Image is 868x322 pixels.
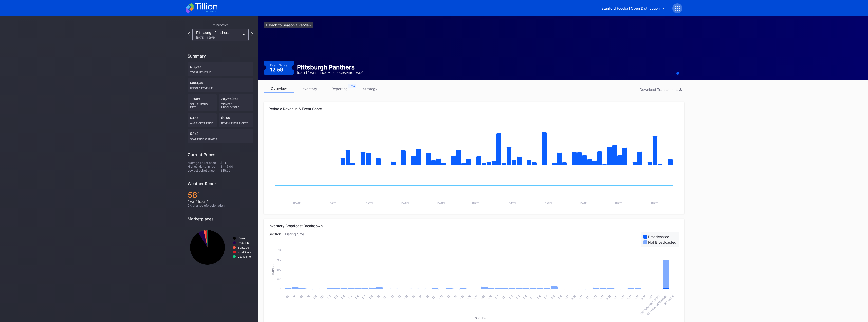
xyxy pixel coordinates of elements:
text: 114 [340,295,345,300]
a: inventory [294,85,324,93]
text: 0 [280,288,281,291]
text: Section [475,317,486,320]
div: [DATE] [DATE] 11:59PM | [GEOGRAPHIC_DATA] [297,71,363,75]
div: Listing Size [285,232,308,247]
text: 209 [487,295,492,300]
text: 134 [452,295,457,300]
text: General Admission [646,295,667,316]
text: 750 [276,258,281,261]
text: 220 [564,295,569,300]
text: 213 [515,295,520,300]
div: Download Transactions [640,87,682,92]
div: Sell Through Rate [190,101,214,109]
text: [DATE] [544,202,552,205]
text: 112 [326,295,331,300]
text: 115 [347,295,352,300]
text: 111 [320,295,324,299]
div: seat price changes [190,136,251,141]
div: $47.51 [188,113,217,127]
text: 212 [508,295,513,300]
button: Download Transactions [637,86,684,93]
text: 118 [368,295,373,300]
text: 208 [480,295,485,300]
text: 500 [276,268,281,271]
svg: Chart title [269,171,679,209]
div: $17,246 [188,62,253,76]
text: 238 [634,295,639,300]
text: 133 [445,295,450,300]
text: 239 [641,295,646,300]
text: [GEOGRAPHIC_DATA] [640,295,660,315]
text: 240 [648,295,653,300]
text: 135 [459,295,464,300]
div: 12.59 [270,67,285,72]
text: [DATE] [293,202,302,205]
svg: Chart title [188,225,253,270]
div: Not Broadcasted [648,240,676,244]
text: 120 [375,295,380,300]
div: Average ticket price [188,161,220,165]
div: $0.60 [219,113,254,127]
text: 217 [543,295,548,300]
a: reporting [324,85,355,93]
div: $446.00 [220,165,253,168]
text: 113 [333,295,338,300]
div: $15.00 [220,168,253,172]
text: 129 [417,295,422,300]
div: Highest ticket price [188,165,220,168]
text: 117 [361,295,366,300]
text: 219 [557,295,562,300]
text: 250 [276,278,281,281]
text: 218 [550,295,555,300]
text: SeatGeek [238,246,250,249]
div: 9 % chance of precipitation [188,204,253,207]
text: 235 [613,295,618,300]
text: [DATE] [615,202,623,205]
text: 108 [298,295,303,300]
text: 206 [466,295,471,300]
text: Vivenu [238,237,246,240]
button: Stanford Football Open Distribution [598,4,669,13]
text: 215 [529,295,534,300]
text: 231 [585,295,590,300]
div: 28,256/363 [219,94,254,111]
div: Current Prices [188,152,253,157]
div: Marketplaces [188,216,253,221]
div: Pittsburgh Panthers [196,30,240,39]
text: [DATE] [651,202,659,205]
div: 5,843 [188,129,253,143]
text: 106 [291,295,297,300]
div: Event Score [270,63,287,67]
span: ℉ [197,190,206,200]
text: 214 [522,295,527,300]
text: 232 [592,295,597,300]
div: Tickets Unsold/Sold [221,101,251,109]
div: Summary [188,53,253,59]
text: 233 [599,295,604,300]
text: [DATE] [579,202,588,205]
a: <-Back to Season Overview [264,22,313,28]
text: VividSeats [238,251,251,254]
text: 216 [536,295,541,300]
text: 121 [382,295,387,300]
text: Listings [272,264,274,276]
div: [DATE] 11:59PM [196,36,240,39]
text: 230 [578,295,583,300]
div: This Event [188,24,253,27]
text: 132 [438,295,443,300]
text: 207 [473,295,478,300]
text: 123 [396,295,401,300]
div: Pittsburgh Panthers [297,64,363,71]
div: $884,381 [188,78,253,92]
svg: Chart title [269,120,679,171]
div: Revenue per ticket [221,120,251,125]
text: 234 [606,295,611,300]
text: [DATE] [365,202,373,205]
text: 211 [501,295,506,300]
text: Gametime [238,255,251,258]
text: 116 [354,295,359,300]
div: Broadcasted [648,235,669,239]
text: 124 [403,295,408,300]
div: 1.268% [188,94,217,111]
div: Periodic Revenue & Event Score [269,107,679,111]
